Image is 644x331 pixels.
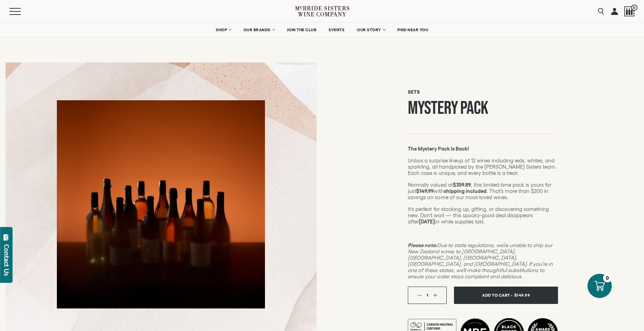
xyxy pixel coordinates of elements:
[631,5,637,11] span: 0
[393,23,433,37] a: FIND NEAR YOU
[482,290,513,300] span: Add To Cart -
[282,23,321,37] a: JOIN THE CLUB
[9,8,34,15] button: Mobile Menu Trigger
[408,182,558,201] p: Normally valued at , this limited-time pack is yours for just with . That’s more than $200 in sav...
[3,244,10,276] div: Contact Us
[397,27,429,32] span: FIND NEAR YOU
[454,287,558,304] button: Add To Cart - $149.99
[408,99,558,117] h1: Mystery Pack
[357,27,381,32] span: OUR STORY
[329,27,344,32] span: EVENTS
[408,146,469,152] strong: The Mystery Pack Is Back!
[408,242,553,279] em: Due to state regulations, we’re unable to ship our New Zealand wines to [GEOGRAPHIC_DATA], [GEOGR...
[239,23,279,37] a: OUR BRANDS
[444,188,487,194] strong: shipping included
[324,23,349,37] a: EVENTS
[416,188,433,194] strong: $149.99
[408,206,558,225] p: It’s perfect for stocking up, gifting, or discovering something new. Don’t wait — this spooky-goo...
[514,290,530,300] span: $149.99
[243,27,271,32] span: OUR BRANDS
[216,27,227,32] span: SHOP
[352,23,389,37] a: OUR STORY
[408,89,558,95] h6: Sets
[408,158,558,176] p: Unbox a surprise lineup of 12 wines including reds, whites, and sparkling, all handpicked by the ...
[287,27,317,32] span: JOIN THE CLUB
[408,242,437,248] strong: Please note:
[211,23,235,37] a: SHOP
[427,293,428,297] span: 1
[603,274,612,282] div: 0
[453,182,471,188] strong: $359.89
[419,219,435,224] strong: [DATE]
